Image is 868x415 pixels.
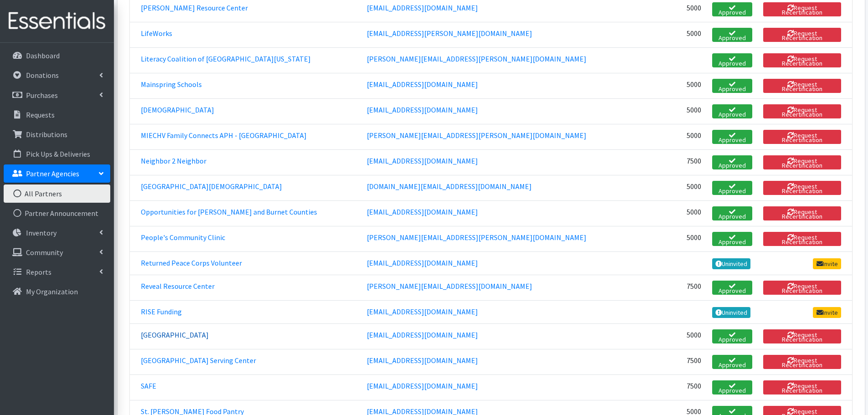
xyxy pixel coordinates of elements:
[675,124,707,149] td: 5000
[4,243,110,261] a: Community
[712,53,753,67] a: Approved
[712,181,753,195] a: Approved
[675,98,707,124] td: 5000
[763,380,841,395] button: Request Recertification
[813,258,841,269] a: Invite
[4,282,110,301] a: My Organization
[712,232,753,246] a: Approved
[26,71,59,80] p: Donations
[763,2,841,16] button: Request Recertification
[367,80,478,89] a: [EMAIL_ADDRESS][DOMAIN_NAME]
[26,149,90,159] p: Pick Ups & Deliveries
[367,3,478,12] a: [EMAIL_ADDRESS][DOMAIN_NAME]
[367,330,478,339] a: [EMAIL_ADDRESS][DOMAIN_NAME]
[712,380,753,395] a: Approved
[141,282,215,291] a: Reveal Resource Center
[367,29,532,38] a: [EMAIL_ADDRESS][PERSON_NAME][DOMAIN_NAME]
[675,22,707,47] td: 5000
[141,54,311,63] a: Literacy Coalition of [GEOGRAPHIC_DATA][US_STATE]
[763,28,841,42] button: Request Recertification
[141,207,317,216] a: Opportunities for [PERSON_NAME] and Burnet Counties
[763,232,841,246] button: Request Recertification
[763,181,841,195] button: Request Recertification
[4,224,110,242] a: Inventory
[763,281,841,295] button: Request Recertification
[763,130,841,144] button: Request Recertification
[712,355,753,369] a: Approved
[141,131,307,140] a: MIECHV Family Connects APH - [GEOGRAPHIC_DATA]
[141,80,202,89] a: Mainspring Schools
[367,54,586,63] a: [PERSON_NAME][EMAIL_ADDRESS][PERSON_NAME][DOMAIN_NAME]
[141,233,225,242] a: People's Community Clinic
[712,307,751,318] a: Uninvited
[26,130,67,139] p: Distributions
[26,248,63,257] p: Community
[4,6,110,36] img: HumanEssentials
[367,282,532,291] a: [PERSON_NAME][EMAIL_ADDRESS][DOMAIN_NAME]
[4,204,110,222] a: Partner Announcement
[763,355,841,369] button: Request Recertification
[763,206,841,220] button: Request Recertification
[712,79,753,93] a: Approved
[141,356,256,365] a: [GEOGRAPHIC_DATA] Serving Center
[4,184,110,203] a: All Partners
[141,29,172,38] a: LifeWorks
[712,28,753,42] a: Approved
[712,155,753,169] a: Approved
[367,131,586,140] a: [PERSON_NAME][EMAIL_ADDRESS][PERSON_NAME][DOMAIN_NAME]
[675,226,707,251] td: 5000
[26,91,58,100] p: Purchases
[712,104,753,118] a: Approved
[712,329,753,343] a: Approved
[675,375,707,400] td: 7500
[141,105,214,114] a: [DEMOGRAPHIC_DATA]
[4,86,110,104] a: Purchases
[141,381,156,390] a: SAFE
[141,182,282,191] a: [GEOGRAPHIC_DATA][DEMOGRAPHIC_DATA]
[4,46,110,65] a: Dashboard
[26,228,56,237] p: Inventory
[141,156,206,165] a: Neighbor 2 Neighbor
[675,175,707,200] td: 5000
[367,307,478,316] a: [EMAIL_ADDRESS][DOMAIN_NAME]
[367,105,478,114] a: [EMAIL_ADDRESS][DOMAIN_NAME]
[367,381,478,390] a: [EMAIL_ADDRESS][DOMAIN_NAME]
[367,356,478,365] a: [EMAIL_ADDRESS][DOMAIN_NAME]
[26,51,60,60] p: Dashboard
[763,53,841,67] button: Request Recertification
[26,267,51,277] p: Reports
[4,164,110,183] a: Partner Agencies
[712,258,751,269] a: Uninvited
[675,275,707,301] td: 7500
[4,145,110,163] a: Pick Ups & Deliveries
[367,156,478,165] a: [EMAIL_ADDRESS][DOMAIN_NAME]
[675,349,707,375] td: 7500
[26,169,79,178] p: Partner Agencies
[675,73,707,98] td: 5000
[675,324,707,349] td: 5000
[26,110,55,119] p: Requests
[4,106,110,124] a: Requests
[367,182,532,191] a: [DOMAIN_NAME][EMAIL_ADDRESS][DOMAIN_NAME]
[712,2,753,16] a: Approved
[675,149,707,175] td: 7500
[712,281,753,295] a: Approved
[813,307,841,318] a: Invite
[4,66,110,84] a: Donations
[712,130,753,144] a: Approved
[141,307,182,316] a: RISE Funding
[141,258,242,267] a: Returned Peace Corps Volunteer
[4,263,110,281] a: Reports
[141,3,248,12] a: [PERSON_NAME] Resource Center
[4,125,110,143] a: Distributions
[675,200,707,226] td: 5000
[763,155,841,169] button: Request Recertification
[763,79,841,93] button: Request Recertification
[367,207,478,216] a: [EMAIL_ADDRESS][DOMAIN_NAME]
[367,233,586,242] a: [PERSON_NAME][EMAIL_ADDRESS][PERSON_NAME][DOMAIN_NAME]
[763,104,841,118] button: Request Recertification
[712,206,753,220] a: Approved
[763,329,841,343] button: Request Recertification
[141,330,209,339] a: [GEOGRAPHIC_DATA]
[26,287,78,296] p: My Organization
